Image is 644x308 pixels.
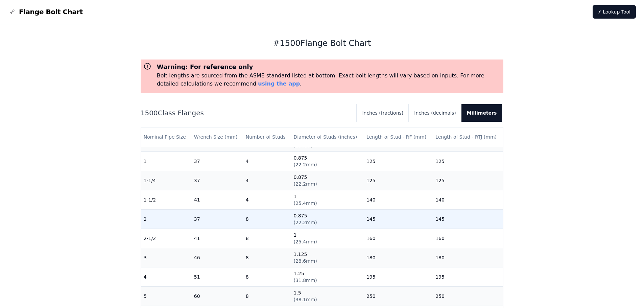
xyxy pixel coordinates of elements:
[293,297,317,302] span: ( 38.1mm )
[593,5,636,19] a: ⚡ Lookup Tool
[191,190,243,209] td: 41
[141,248,191,267] td: 3
[291,229,363,248] td: 1
[141,267,191,286] td: 4
[243,190,291,209] td: 4
[157,62,501,72] h3: Warning: For reference only
[364,229,433,248] td: 160
[409,104,461,122] button: Inches (decimals)
[291,209,363,229] td: 0.875
[291,190,363,209] td: 1
[191,229,243,248] td: 41
[433,248,503,267] td: 180
[8,7,83,17] a: Flange Bolt Chart LogoFlange Bolt Chart
[141,286,191,306] td: 5
[364,209,433,229] td: 145
[364,248,433,267] td: 180
[243,171,291,190] td: 4
[291,267,363,286] td: 1.25
[364,151,433,171] td: 125
[191,286,243,306] td: 60
[8,8,16,16] img: Flange Bolt Chart Logo
[364,267,433,286] td: 195
[433,286,503,306] td: 250
[291,151,363,171] td: 0.875
[433,171,503,190] td: 125
[291,286,363,306] td: 1.5
[364,190,433,209] td: 140
[141,209,191,229] td: 2
[141,171,191,190] td: 1-1/4
[157,72,501,88] p: Bolt lengths are sourced from the ASME standard listed at bottom. Exact bolt lengths will vary ba...
[141,229,191,248] td: 2-1/2
[243,127,291,147] th: Number of Studs
[243,248,291,267] td: 8
[364,127,433,147] th: Length of Stud - RF (mm)
[243,151,291,171] td: 4
[293,200,317,206] span: ( 25.4mm )
[191,127,243,147] th: Wrench Size (mm)
[191,209,243,229] td: 37
[243,267,291,286] td: 8
[191,151,243,171] td: 37
[291,171,363,190] td: 0.875
[141,190,191,209] td: 1-1/2
[433,127,503,147] th: Length of Stud - RTJ (mm)
[433,190,503,209] td: 140
[243,286,291,306] td: 8
[364,286,433,306] td: 250
[291,127,363,147] th: Diameter of Studs (inches)
[293,162,317,167] span: ( 22.2mm )
[19,7,83,17] span: Flange Bolt Chart
[191,248,243,267] td: 46
[141,38,504,49] h1: # 1500 Flange Bolt Chart
[293,239,317,244] span: ( 25.4mm )
[357,104,409,122] button: Inches (fractions)
[141,108,352,118] h2: 1500 Class Flanges
[291,248,363,267] td: 1.125
[243,229,291,248] td: 8
[243,209,291,229] td: 8
[258,80,300,87] a: using the app
[293,258,317,264] span: ( 28.6mm )
[293,143,312,148] span: ( 19mm )
[364,171,433,190] td: 125
[141,127,191,147] th: Nominal Pipe Size
[293,181,317,187] span: ( 22.2mm )
[293,278,317,283] span: ( 31.8mm )
[433,229,503,248] td: 160
[461,104,502,122] button: Millimeters
[191,171,243,190] td: 37
[191,267,243,286] td: 51
[433,209,503,229] td: 145
[293,220,317,225] span: ( 22.2mm )
[433,151,503,171] td: 125
[433,267,503,286] td: 195
[141,151,191,171] td: 1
